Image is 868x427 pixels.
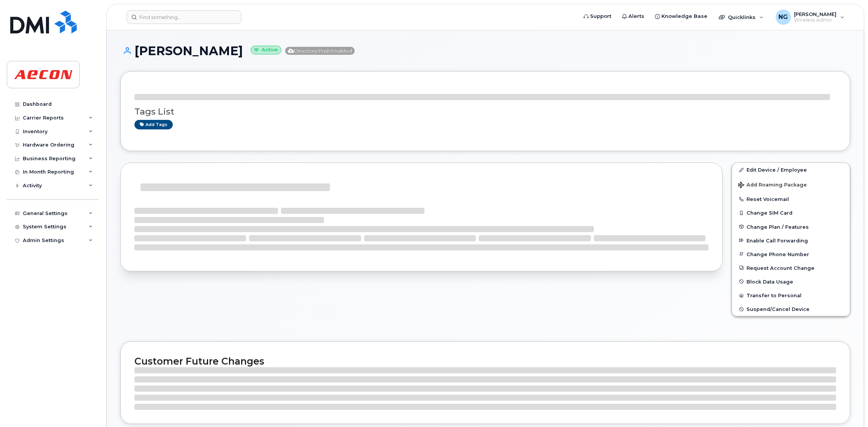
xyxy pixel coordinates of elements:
[746,306,810,312] span: Suspend/Cancel Device
[120,44,850,57] h1: [PERSON_NAME]
[732,275,850,288] button: Block Data Usage
[732,247,850,261] button: Change Phone Number
[285,47,355,55] span: Directory Push Enabled
[251,46,281,54] small: Active
[732,192,850,206] button: Reset Voicemail
[134,107,836,116] h3: Tags List
[732,288,850,302] button: Transfer to Personal
[732,234,850,247] button: Enable Call Forwarding
[732,206,850,220] button: Change SIM Card
[732,261,850,275] button: Request Account Change
[134,355,836,367] h2: Customer Future Changes
[134,120,173,129] a: Add tags
[738,182,807,189] span: Add Roaming Package
[732,163,850,177] a: Edit Device / Employee
[732,220,850,234] button: Change Plan / Features
[732,177,850,192] button: Add Roaming Package
[732,302,850,316] button: Suspend/Cancel Device
[746,224,809,229] span: Change Plan / Features
[746,237,808,243] span: Enable Call Forwarding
